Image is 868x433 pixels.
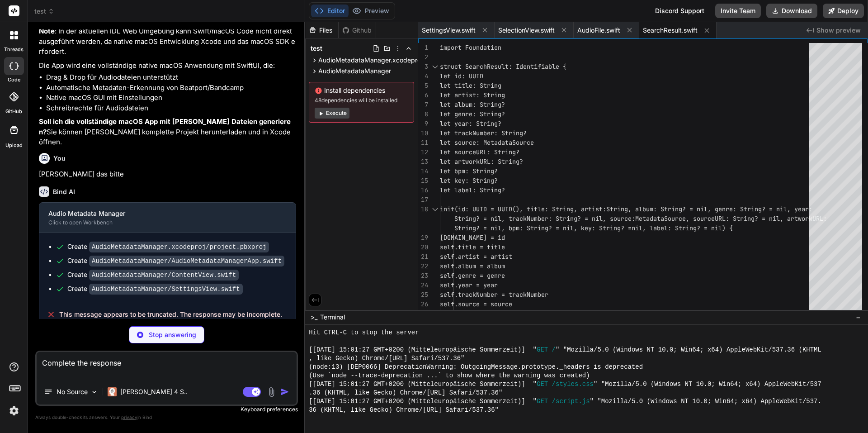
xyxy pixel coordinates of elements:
[816,26,861,35] span: Show preview
[309,406,499,414] span: 36 (KHTML, like Gecko) Chrome/[URL] Safari/537.36"
[643,26,698,35] span: SearchResult.swift
[440,148,519,156] span: let sourceURL: String?
[48,219,272,226] div: Click to open Workbench
[418,90,428,100] div: 6
[311,313,317,322] span: >_
[429,62,441,71] div: Click to collapse the range.
[418,176,428,186] div: 15
[90,388,98,396] img: Pick Models
[440,252,512,261] span: self.artist = artist
[715,4,761,18] button: Invite Team
[440,119,501,128] span: let year: String?
[418,271,428,281] div: 23
[39,61,296,71] p: Die App wird eine vollständige native macOS Anwendung mit SwiftUI, die:
[309,389,502,397] span: .36 (KHTML, like Gecko) Chrome/[URL] Safari/537.36"
[418,233,428,243] div: 19
[309,380,537,389] span: [[DATE] 15:01:27 GMT+0200 (Mitteleuropäische Sommerzeit)] "
[594,380,821,389] span: " "Mozilla/5.0 (Windows NT 10.0; Win64; x64) AppleWebKit/537
[440,81,501,90] span: let title: String
[315,97,408,104] span: 48 dependencies will be installed
[67,242,269,252] div: Create
[39,117,291,136] strong: Soll ich die vollständige macOS App mit [PERSON_NAME] Dateien generieren?
[440,186,505,194] span: let label: String?
[149,330,196,339] p: Stop answering
[89,256,284,266] code: AudioMetadataManager/AudioMetadataManagerApp.swift
[120,387,188,396] p: [PERSON_NAME] 4 S..
[46,103,296,114] li: Schreibrechte für Audiodateien
[57,387,88,396] p: No Source
[856,313,861,322] span: −
[418,300,428,309] div: 26
[440,62,566,71] span: struct SearchResult: Identifiable {
[46,72,296,83] li: Drag & Drop für Audiodateien unterstützt
[418,138,428,148] div: 11
[440,157,523,166] span: let artworkURL: String?
[650,4,710,18] div: Discord Support
[59,310,282,319] span: This message appears to be truncated. The response may be incomplete.
[35,406,298,413] p: Keyboard preferences
[349,5,393,17] button: Preview
[280,387,289,396] img: icon
[89,284,243,295] code: AudioMetadataManager/SettingsView.swift
[854,310,863,324] button: −
[418,62,428,71] div: 3
[498,26,555,35] span: SelectionView.swift
[418,71,428,81] div: 4
[440,243,505,251] span: self.title = title
[537,397,548,406] span: GET
[635,214,812,223] span: MetadataSource, sourceURL: String? = nil, artwork
[418,309,428,319] div: 27
[315,86,408,95] span: Install dependencies
[577,26,620,35] span: AudioFile.swift
[440,233,505,242] span: [DOMAIN_NAME] = id
[440,129,527,137] span: let trackNumber: String?
[5,142,23,149] label: Upload
[440,110,505,118] span: let genre: String?
[418,243,428,252] div: 20
[418,52,428,62] div: 2
[6,403,22,419] img: settings
[422,26,476,35] span: SettingsView.swift
[556,346,821,354] span: " "Mozilla/5.0 (Windows NT 10.0; Win64; x64) AppleWebKit/537.36 (KHTML
[418,262,428,271] div: 22
[37,352,297,379] textarea: Complete the response
[454,224,632,232] span: String? = nil, bpm: String? = nil, key: String? =
[440,100,505,109] span: let album: String?
[121,414,137,420] span: privacy
[67,270,239,280] div: Create
[440,43,501,52] span: import Foundation
[440,91,505,99] span: let artist: String
[318,67,391,76] span: AudioMetadataManager
[266,387,277,397] img: attachment
[823,4,864,18] button: Deploy
[39,26,296,57] p: : In der aktuellen IDE Web Umgebung kann Swift/macOS Code nicht direkt ausgeführt werden, da nati...
[440,281,498,289] span: self.year = year
[440,72,483,80] span: let id: UUID
[339,26,376,35] div: Github
[48,209,272,218] div: Audio Metadata Manager
[5,108,22,115] label: GitHub
[418,186,428,195] div: 16
[39,203,281,233] button: Audio Metadata ManagerClick to open Workbench
[311,5,349,17] button: Editor
[309,397,537,406] span: [[DATE] 15:01:27 GMT+0200 (Mitteleuropäische Sommerzeit)] "
[440,262,505,270] span: self.album = album
[418,43,428,52] div: 1
[440,138,534,147] span: let source: MetadataSource
[440,205,606,213] span: init(id: UUID = UUID(), title: String, artist:
[606,205,783,213] span: String, album: String? = nil, genre: String? = ni
[46,93,296,103] li: Native macOS GUI mit Einstellungen
[783,205,812,213] span: l, year:
[418,100,428,109] div: 7
[766,4,817,18] button: Download
[590,397,821,406] span: " "Mozilla/5.0 (Windows NT 10.0; Win64; x64) AppleWebKit/537.
[552,380,594,389] span: /styles.css
[53,187,75,196] h6: Bind AI
[440,300,512,308] span: self.source = source
[552,346,556,354] span: /
[320,313,345,322] span: Terminal
[418,109,428,119] div: 8
[537,346,548,354] span: GET
[418,119,428,128] div: 9
[429,205,441,214] div: Click to collapse the range.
